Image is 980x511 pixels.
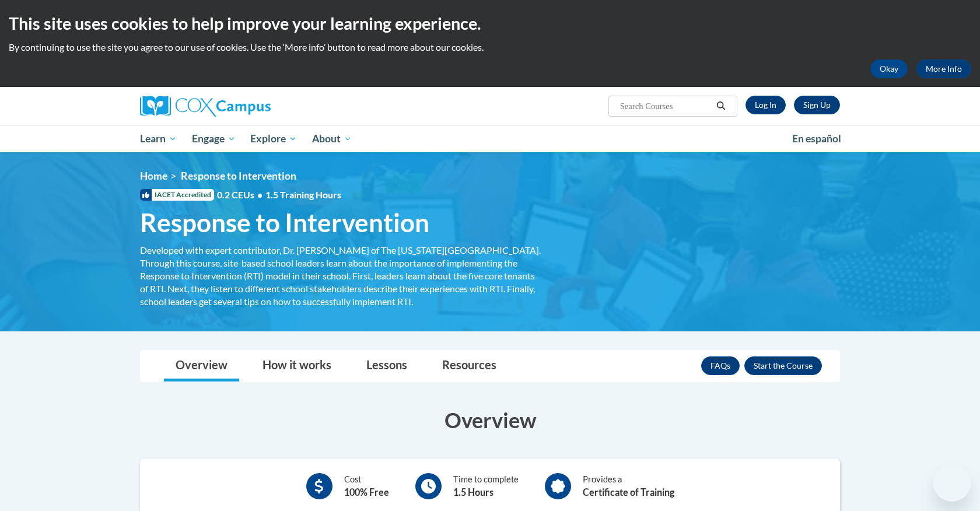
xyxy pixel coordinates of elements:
[430,351,508,381] a: Resources
[712,99,730,113] button: Search
[9,41,971,54] p: By continuing to use the site you agree to our use of cookies. Use the ‘More info’ button to read...
[140,170,167,182] a: Home
[250,132,297,146] span: Explore
[9,12,971,35] h2: This site uses cookies to help improve your learning experience.
[123,125,857,152] div: Main menu
[140,96,362,117] a: Cox Campus
[701,356,740,375] a: FAQs
[355,351,419,381] a: Lessons
[140,244,542,308] div: Developed with expert contributor, Dr. [PERSON_NAME] of The [US_STATE][GEOGRAPHIC_DATA]. Through ...
[794,96,840,114] a: Register
[933,464,971,502] iframe: Button to launch messaging window
[304,125,359,152] a: About
[583,473,674,499] div: Provides a
[132,125,184,152] a: Learn
[257,189,262,200] span: •
[140,132,177,146] span: Learn
[140,405,840,435] h3: Overview
[192,132,236,146] span: Engage
[792,132,841,145] span: En español
[140,96,271,117] img: Cox Campus
[217,188,341,201] span: 0.2 CEUs
[251,351,343,381] a: How it works
[344,487,389,498] b: 100% Free
[453,487,494,498] b: 1.5 Hours
[184,125,243,152] a: Engage
[312,132,352,146] span: About
[181,170,296,182] span: Response to Intervention
[344,473,389,499] div: Cost
[744,356,822,375] button: Enroll
[140,207,429,238] span: Response to Intervention
[583,487,674,498] b: Certificate of Training
[265,189,341,200] span: 1.5 Training Hours
[164,351,239,381] a: Overview
[243,125,304,152] a: Explore
[745,96,786,114] a: Log In
[916,60,971,78] a: More Info
[870,60,908,78] button: Okay
[619,99,712,113] input: Search Courses
[785,127,849,151] a: En español
[140,189,214,201] span: IACET Accredited
[453,473,519,499] div: Time to complete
